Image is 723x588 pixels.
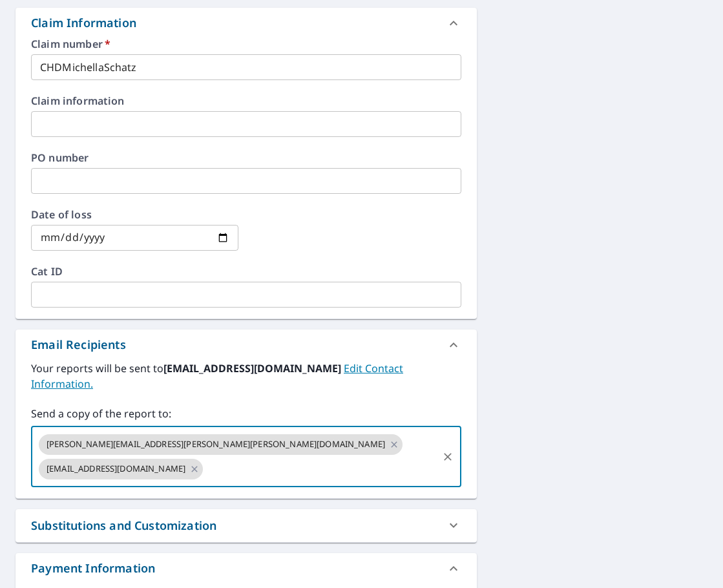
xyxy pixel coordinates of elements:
[39,438,393,450] span: [PERSON_NAME][EMAIL_ADDRESS][PERSON_NAME][PERSON_NAME][DOMAIN_NAME]
[439,448,457,466] button: Clear
[16,8,477,39] div: Claim Information
[31,96,461,106] label: Claim information
[39,463,193,475] span: [EMAIL_ADDRESS][DOMAIN_NAME]
[31,361,461,392] label: Your reports will be sent to
[31,517,216,534] div: Substitutions and Customization
[31,560,155,577] div: Payment Information
[39,434,403,455] div: [PERSON_NAME][EMAIL_ADDRESS][PERSON_NAME][PERSON_NAME][DOMAIN_NAME]
[16,553,477,584] div: Payment Information
[31,14,136,32] div: Claim Information
[31,266,461,277] label: Cat ID
[16,330,477,361] div: Email Recipients
[163,361,344,375] b: [EMAIL_ADDRESS][DOMAIN_NAME]
[31,406,461,421] label: Send a copy of the report to:
[31,39,461,49] label: Claim number
[31,361,403,391] a: EditContactInfo
[31,336,126,353] div: Email Recipients
[16,509,477,542] div: Substitutions and Customization
[39,459,203,479] div: [EMAIL_ADDRESS][DOMAIN_NAME]
[31,152,461,163] label: PO number
[31,209,238,220] label: Date of loss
